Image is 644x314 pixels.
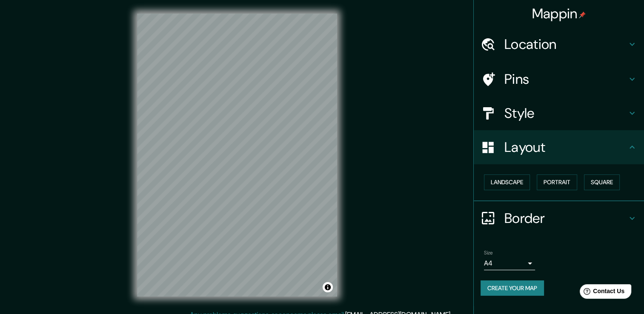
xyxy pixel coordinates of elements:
[579,11,586,18] img: pin-icon.png
[481,280,544,296] button: Create your map
[504,105,627,122] h4: Style
[584,174,620,190] button: Square
[504,71,627,88] h4: Pins
[568,281,635,305] iframe: Help widget launcher
[474,130,644,164] div: Layout
[504,36,627,53] h4: Location
[474,62,644,96] div: Pins
[484,249,493,256] label: Size
[504,210,627,227] h4: Border
[484,257,535,270] div: A4
[137,14,337,297] canvas: Map
[474,27,644,61] div: Location
[474,96,644,130] div: Style
[484,174,530,190] button: Landscape
[323,282,333,292] button: Toggle attribution
[474,201,644,235] div: Border
[504,139,627,156] h4: Layout
[537,174,577,190] button: Portrait
[532,5,586,22] h4: Mappin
